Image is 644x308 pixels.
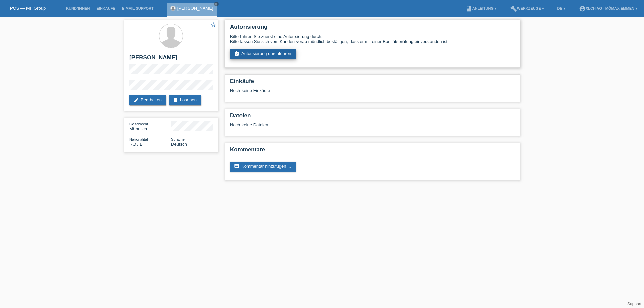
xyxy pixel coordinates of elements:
h2: Einkäufe [230,78,515,88]
a: buildWerkzeuge ▾ [507,6,547,10]
span: Sprache [171,137,185,141]
a: bookAnleitung ▾ [462,6,500,10]
a: DE ▾ [554,6,569,10]
i: account_circle [579,5,586,12]
h2: Dateien [230,112,515,122]
a: E-Mail Support [119,6,157,10]
div: Noch keine Einkäufe [230,88,515,98]
a: [PERSON_NAME] [177,6,213,11]
div: Männlich [129,121,171,131]
div: Bitte führen Sie zuerst eine Autorisierung durch. Bitte lassen Sie sich vom Kunden vorab mündlich... [230,34,515,44]
a: Einkäufe [93,6,118,10]
a: star_border [210,22,216,29]
i: close [215,2,218,6]
i: book [466,5,472,12]
span: Geschlecht [129,122,148,126]
a: assignment_turned_inAutorisierung durchführen [230,49,296,59]
a: commentKommentar hinzufügen ... [230,162,296,172]
div: Noch keine Dateien [230,122,435,127]
i: comment [234,164,239,169]
i: build [510,5,517,12]
a: POS — MF Group [10,6,46,11]
i: assignment_turned_in [234,51,239,56]
a: Kund*innen [63,6,93,10]
i: star_border [210,22,216,28]
i: delete [173,97,178,103]
h2: Autorisierung [230,24,515,34]
span: Nationalität [129,137,148,141]
a: close [214,2,219,6]
i: edit [133,97,139,103]
span: Deutsch [171,142,187,147]
a: deleteLöschen [169,95,201,105]
h2: [PERSON_NAME] [129,54,213,64]
a: Support [627,302,641,306]
span: Rumänien / B / 01.11.2016 [129,142,143,147]
a: account_circleXLCH AG - Mömax Emmen ▾ [576,6,641,10]
a: editBearbeiten [129,95,166,105]
h2: Kommentare [230,146,515,157]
